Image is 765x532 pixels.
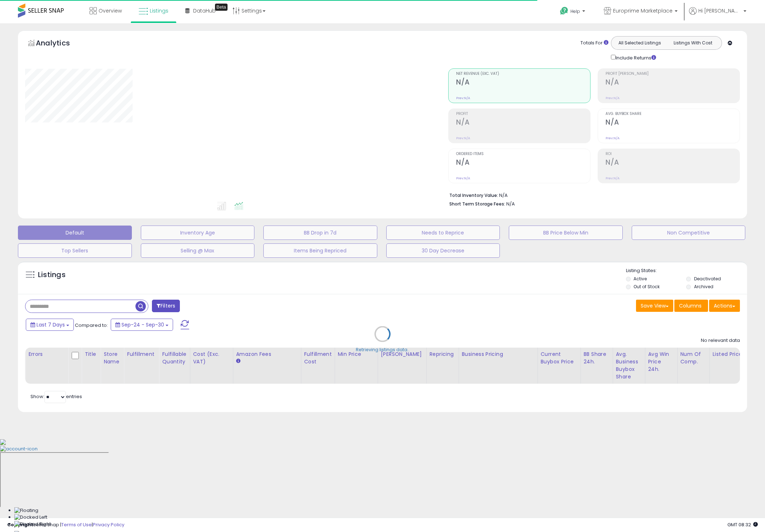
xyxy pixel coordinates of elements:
[456,176,470,180] small: Prev: N/A
[263,243,377,258] button: Items Being Repriced
[506,200,515,207] span: N/A
[215,4,228,11] div: Tooltip anchor
[606,72,740,76] span: Profit [PERSON_NAME]
[18,243,132,258] button: Top Sellers
[456,136,470,140] small: Prev: N/A
[613,38,666,48] button: All Selected Listings
[606,112,740,116] span: Avg. Buybox Share
[449,190,735,199] li: N/A
[141,226,255,240] button: Inventory Age
[36,38,84,50] h5: Analytics
[356,347,410,353] div: Retrieving listings data..
[509,226,623,240] button: BB Price Below Min
[456,118,590,128] h2: N/A
[456,96,470,100] small: Prev: N/A
[560,6,569,15] i: Get Help
[606,176,620,180] small: Prev: N/A
[150,7,168,14] span: Listings
[689,7,746,23] a: Hi [PERSON_NAME]
[14,521,51,528] img: Docked Right
[580,40,608,47] div: Totals For
[386,243,500,258] button: 30 Day Decrease
[449,192,498,198] b: Total Inventory Value:
[449,201,505,207] b: Short Term Storage Fees:
[554,1,592,23] a: Help
[99,7,122,14] span: Overview
[698,7,741,14] span: Hi [PERSON_NAME]
[456,152,590,156] span: Ordered Items
[606,78,740,88] h2: N/A
[263,226,377,240] button: BB Drop in 7d
[456,78,590,88] h2: N/A
[632,226,746,240] button: Non Competitive
[606,136,620,140] small: Prev: N/A
[193,7,216,14] span: DataHub
[606,118,740,128] h2: N/A
[570,8,580,14] span: Help
[666,38,719,48] button: Listings With Cost
[14,514,47,521] img: Docked Left
[456,112,590,116] span: Profit
[606,53,665,61] div: Include Returns
[606,158,740,168] h2: N/A
[14,507,38,514] img: Floating
[456,72,590,76] span: Net Revenue (Exc. VAT)
[613,7,673,14] span: Europrime Marketplace
[141,243,255,258] button: Selling @ Max
[606,96,620,100] small: Prev: N/A
[386,226,500,240] button: Needs to Reprice
[456,158,590,168] h2: N/A
[606,152,740,156] span: ROI
[18,226,132,240] button: Default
